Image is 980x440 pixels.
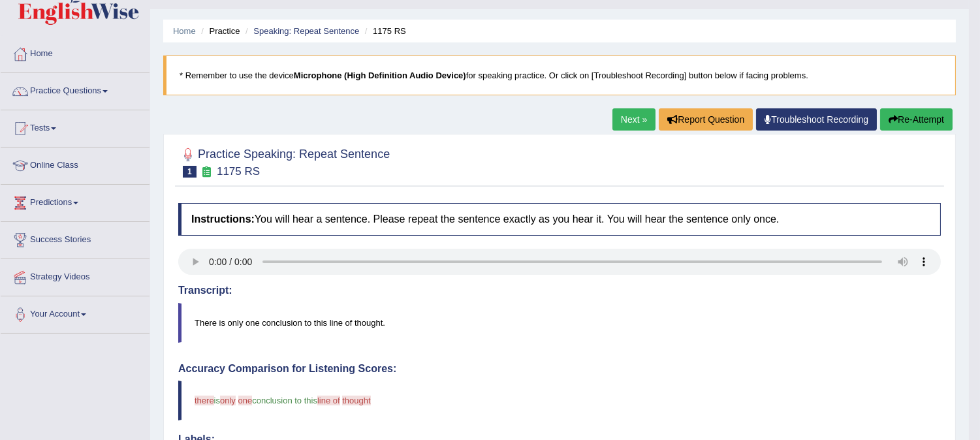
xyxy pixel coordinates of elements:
[362,25,406,37] li: 1175 RS
[173,26,196,36] a: Home
[1,36,150,69] a: Home
[1,148,150,180] a: Online Class
[200,166,213,178] small: Exam occurring question
[756,108,877,131] a: Troubleshoot Recording
[178,285,941,296] h4: Transcript:
[1,296,150,329] a: Your Account
[1,259,150,292] a: Strategy Videos
[1,222,150,255] a: Success Stories
[178,203,941,236] h4: You will hear a sentence. Please repeat the sentence exactly as you hear it. You will hear the se...
[1,185,150,217] a: Predictions
[612,108,656,131] a: Next »
[178,363,941,375] h4: Accuracy Comparison for Listening Scores:
[880,108,953,131] button: Re-Attempt
[178,303,941,343] blockquote: There is only one conclusion to this line of thought.
[252,396,317,405] span: conclusion to this
[191,213,255,225] b: Instructions:
[253,26,359,36] a: Speaking: Repeat Sentence
[178,145,390,178] h2: Practice Speaking: Repeat Sentence
[1,110,150,143] a: Tests
[1,73,150,106] a: Practice Questions
[198,25,240,37] li: Practice
[183,166,197,178] span: 1
[294,71,466,80] b: Microphone (High Definition Audio Device)
[317,396,340,405] span: line of
[220,396,236,405] span: only
[659,108,753,131] button: Report Question
[342,396,370,405] span: thought
[217,165,260,178] small: 1175 RS
[238,396,253,405] span: one
[163,55,956,95] blockquote: * Remember to use the device for speaking practice. Or click on [Troubleshoot Recording] button b...
[214,396,220,405] span: is
[195,396,214,405] span: there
